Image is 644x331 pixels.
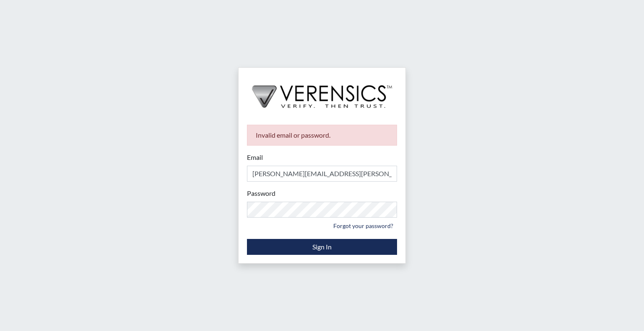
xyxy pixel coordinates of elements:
[247,152,263,162] label: Email
[247,188,275,198] label: Password
[239,68,405,116] img: logo-wide-black.2aad4157.png
[247,125,397,146] div: Invalid email or password.
[247,166,397,182] input: Email
[247,239,397,255] button: Sign In
[330,219,397,232] a: Forgot your password?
